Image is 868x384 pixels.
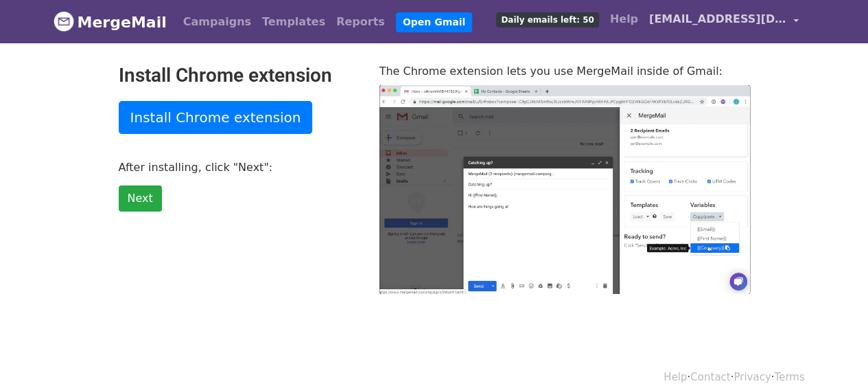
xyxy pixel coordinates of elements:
h2: Install Chrome extension [119,64,359,87]
p: The Chrome extension lets you use MergeMail inside of Gmail: [379,64,750,78]
p: After installing, click "Next": [119,160,359,174]
a: Terms [774,371,804,383]
a: Help [605,5,644,33]
span: Daily emails left: 50 [496,12,598,27]
a: Reports [331,8,390,36]
a: [EMAIL_ADDRESS][DOMAIN_NAME] [644,5,804,38]
a: Install Chrome extension [119,101,313,134]
a: Campaigns [178,8,257,36]
a: Next [119,185,162,212]
a: Privacy [734,371,771,383]
a: Templates [257,8,331,36]
a: Daily emails left: 50 [491,5,604,33]
span: [EMAIL_ADDRESS][DOMAIN_NAME] [649,11,786,27]
iframe: Chat Widget [799,318,868,384]
a: MergeMail [54,8,167,36]
img: MergeMail logo [54,11,74,32]
a: Contact [690,371,730,383]
a: Help [664,371,687,383]
a: Open Gmail [396,12,472,32]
